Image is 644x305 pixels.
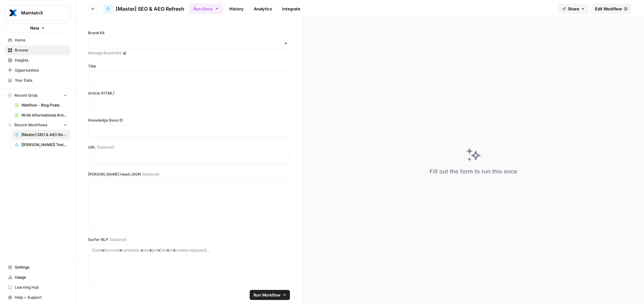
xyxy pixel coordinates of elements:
[21,132,67,138] span: [Master] SEO & AEO Refresh
[142,172,159,177] span: (Optional)
[15,275,67,280] span: Usage
[278,4,304,14] a: Integrate
[88,50,290,56] a: Manage Brand Kits
[21,102,67,108] span: Webflow - Blog Posts
[97,144,114,150] span: (Optional)
[430,167,517,176] div: Fill out the form to run this once
[30,25,39,31] span: New
[5,65,70,75] a: Opportunities
[88,63,290,69] label: Title
[5,120,70,130] button: Recent Workflows
[15,264,67,270] span: Settings
[15,78,67,83] span: Your Data
[21,10,59,16] span: MaintainX
[253,292,280,298] span: Run Workflow
[103,4,184,14] a: [Master] SEO & AEO Refresh
[5,75,70,85] a: Your Data
[88,237,290,242] label: Surfer NLP
[250,290,290,300] button: Run Workflow
[88,90,290,96] label: Article (HTML)
[88,144,290,150] label: URL
[15,285,67,290] span: Learning Hub
[15,68,67,73] span: Opportunities
[15,57,67,63] span: Insights
[88,30,290,36] label: Brand Kit
[88,172,290,177] label: [PERSON_NAME] Head JSON
[5,272,70,282] a: Usage
[189,3,223,14] button: Run Once
[5,292,70,302] button: Help + Support
[14,122,47,128] span: Recent Workflows
[250,4,276,14] a: Analytics
[7,7,19,19] img: MaintainX Logo
[12,140,70,150] a: [[PERSON_NAME]] Testing
[5,45,70,55] a: Browse
[12,130,70,140] a: [Master] SEO & AEO Refresh
[21,142,67,148] span: [[PERSON_NAME]] Testing
[5,282,70,292] a: Learning Hub
[5,55,70,65] a: Insights
[5,23,70,33] button: New
[15,295,67,300] span: Help + Support
[5,35,70,45] a: Home
[5,91,70,100] button: Recent Grids
[12,110,70,120] a: Write Informational Article
[15,37,67,43] span: Home
[225,4,247,14] a: History
[88,117,290,123] label: Knowledge Base ID
[558,4,589,14] button: Share
[14,93,37,98] span: Recent Grids
[109,237,127,242] span: (Optional)
[595,6,622,12] span: Edit Workflow
[5,5,70,21] button: Workspace: MaintainX
[5,262,70,272] a: Settings
[116,5,184,13] span: [Master] SEO & AEO Refresh
[591,4,631,14] a: Edit Workflow
[21,112,67,118] span: Write Informational Article
[12,100,70,110] a: Webflow - Blog Posts
[568,6,579,12] span: Share
[15,47,67,53] span: Browse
